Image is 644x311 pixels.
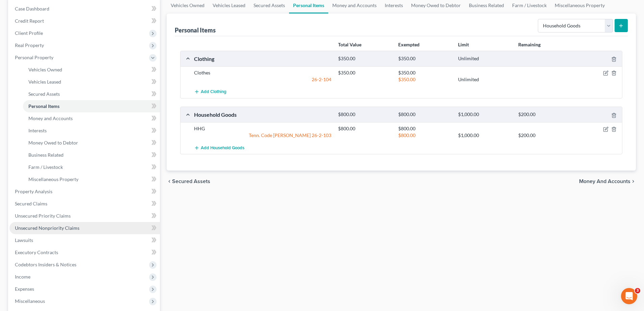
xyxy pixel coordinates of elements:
[28,140,78,146] span: Money Owed to Debtor
[395,132,455,139] div: $800.00
[335,111,395,118] div: $800.00
[23,173,160,185] a: Miscellaneous Property
[9,210,160,222] a: Unsecured Priority Claims
[23,100,160,112] a: Personal Items
[9,3,160,15] a: Case Dashboard
[15,188,52,194] span: Property Analysis
[458,42,469,47] strong: Limit
[9,198,160,210] a: Secured Claims
[194,86,226,98] button: Add Clothing
[455,111,515,118] div: $1,000.00
[9,185,160,198] a: Property Analysis
[172,179,210,184] span: Secured Assets
[194,141,244,154] button: Add Household Goods
[579,179,636,184] button: Money and Accounts chevron_right
[338,42,361,47] strong: Total Value
[28,128,47,133] span: Interests
[191,111,335,118] div: Household Goods
[15,42,44,48] span: Real Property
[398,42,420,47] strong: Exempted
[395,125,455,132] div: $800.00
[167,179,210,184] button: chevron_left Secured Assets
[15,201,47,206] span: Secured Claims
[15,6,49,12] span: Case Dashboard
[579,179,630,184] span: Money and Accounts
[395,111,455,118] div: $800.00
[15,262,76,267] span: Codebtors Insiders & Notices
[23,112,160,125] a: Money and Accounts
[335,125,395,132] div: $800.00
[23,137,160,149] a: Money Owed to Debtor
[28,115,73,121] span: Money and Accounts
[23,149,160,161] a: Business Related
[28,152,64,158] span: Business Related
[15,213,71,219] span: Unsecured Priority Claims
[191,76,335,83] div: 26-2-104
[9,222,160,234] a: Unsecured Nonpriority Claims
[15,286,34,292] span: Expenses
[28,91,60,97] span: Secured Assets
[191,55,335,62] div: Clothing
[518,42,541,47] strong: Remaining
[15,225,79,231] span: Unsecured Nonpriority Claims
[191,132,335,139] div: Tenn. Code [PERSON_NAME] 26-2-103
[395,76,455,83] div: $350.00
[635,288,640,293] span: 3
[23,161,160,173] a: Farm / Livestock
[395,69,455,76] div: $350.00
[201,145,244,151] span: Add Household Goods
[9,246,160,259] a: Executory Contracts
[201,89,226,95] span: Add Clothing
[9,234,160,246] a: Lawsuits
[335,55,395,62] div: $350.00
[15,274,30,280] span: Income
[28,176,78,182] span: Miscellaneous Property
[455,55,515,62] div: Unlimited
[191,125,335,132] div: HHG
[455,76,515,83] div: Unlimited
[23,88,160,100] a: Secured Assets
[515,132,575,139] div: $200.00
[621,288,637,304] iframe: Intercom live chat
[23,76,160,88] a: Vehicles Leased
[395,55,455,62] div: $350.00
[630,179,636,184] i: chevron_right
[175,26,216,34] div: Personal Items
[15,30,43,36] span: Client Profile
[335,69,395,76] div: $350.00
[15,18,44,24] span: Credit Report
[455,132,515,139] div: $1,000.00
[515,111,575,118] div: $200.00
[15,237,33,243] span: Lawsuits
[15,249,58,255] span: Executory Contracts
[15,298,45,304] span: Miscellaneous
[191,69,335,76] div: Clothes
[23,125,160,137] a: Interests
[23,64,160,76] a: Vehicles Owned
[167,179,172,184] i: chevron_left
[9,15,160,27] a: Credit Report
[15,54,53,60] span: Personal Property
[28,164,63,170] span: Farm / Livestock
[28,67,62,72] span: Vehicles Owned
[28,79,61,85] span: Vehicles Leased
[28,103,59,109] span: Personal Items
